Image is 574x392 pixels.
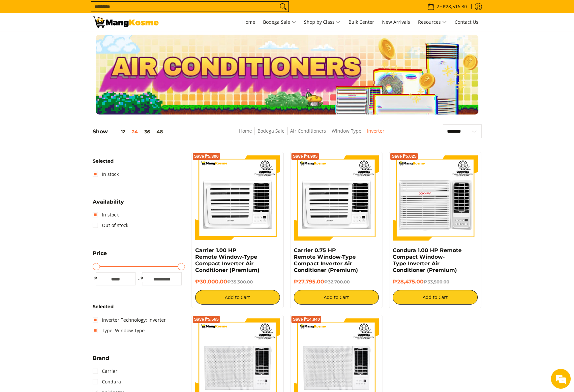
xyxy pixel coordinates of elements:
span: Bulk Center [348,19,374,25]
button: 48 [153,129,166,134]
img: Bodega Sale Aircon l Mang Kosme: Home Appliances Warehouse Sale Window Type [93,16,159,28]
a: In stock [93,210,119,220]
h6: ₱27,795.00 [294,278,379,285]
span: New Arrivals [382,19,410,25]
a: Air Conditioners [290,128,326,134]
a: Shop by Class [301,13,344,31]
span: Save ₱5,300 [194,154,219,158]
summary: Open [93,199,124,210]
del: ₱32,700.00 [324,279,350,284]
h6: Selected [93,304,185,310]
span: Brand [93,356,109,361]
h6: ₱28,475.00 [393,278,478,285]
a: Home [239,128,252,134]
del: ₱33,500.00 [424,279,449,284]
span: Bodega Sale [263,18,296,26]
span: • [425,3,469,10]
button: Add to Cart [393,290,478,305]
span: Shop by Class [304,18,341,26]
button: Add to Cart [195,290,280,305]
button: Add to Cart [294,290,379,305]
a: Out of stock [93,220,128,231]
a: New Arrivals [379,13,413,31]
a: Condura [93,376,121,387]
button: Search [278,2,288,12]
span: ₱28,516.30 [442,4,468,9]
a: Home [239,13,258,31]
span: Price [93,251,107,256]
nav: Breadcrumbs [198,127,426,142]
button: 36 [141,129,153,134]
a: Contact Us [451,13,482,31]
summary: Open [93,356,109,366]
a: In stock [93,169,119,180]
span: Home [242,19,255,25]
span: Save ₱5,025 [392,154,416,158]
img: Carrier 1.00 HP Remote Window-Type Compact Inverter Air Conditioner (Premium) [195,155,280,241]
span: ₱ [139,275,145,282]
span: Save ₱4,905 [293,154,317,158]
span: 2 [436,4,440,9]
h5: Show [93,128,166,135]
img: Condura 1.00 HP Remote Compact Window-Type Inverter Air Conditioner (Premium) [393,155,478,241]
a: Bodega Sale [260,13,299,31]
a: Carrier 0.75 HP Remote Window-Type Compact Inverter Air Conditioner (Premium) [294,247,358,273]
h6: Selected [93,158,185,164]
span: ₱ [93,275,99,282]
span: Availability [93,199,124,205]
nav: Main Menu [165,13,482,31]
button: 12 [108,129,129,134]
a: Inverter Technology: Inverter [93,315,166,325]
span: Resources [418,18,447,26]
a: Resources [415,13,450,31]
summary: Open [93,251,107,261]
span: Contact Us [455,19,478,25]
a: Type: Window Type [93,325,145,336]
h6: ₱30,000.00 [195,278,280,285]
span: Inverter [367,127,384,135]
span: Save ₱5,565 [194,317,219,321]
a: Condura 1.00 HP Remote Compact Window-Type Inverter Air Conditioner (Premium) [393,247,462,273]
a: Window Type [332,128,361,134]
a: Carrier [93,366,117,376]
button: 24 [129,129,141,134]
img: Carrier 0.75 HP Remote Window-Type Compact Inverter Air Conditioner (Premium) [294,155,379,241]
a: Carrier 1.00 HP Remote Window-Type Compact Inverter Air Conditioner (Premium) [195,247,259,273]
a: Bodega Sale [257,128,285,134]
del: ₱35,300.00 [227,279,253,284]
a: Bulk Center [345,13,378,31]
span: Save ₱14,840 [293,317,320,321]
